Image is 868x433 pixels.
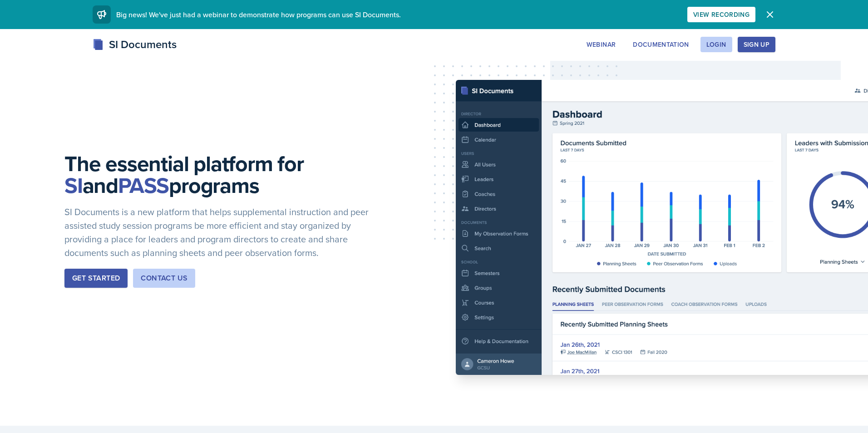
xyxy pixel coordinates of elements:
div: Contact Us [141,273,187,284]
div: Sign Up [744,41,769,48]
button: Webinar [581,37,621,52]
button: Sign Up [738,37,775,52]
button: Get Started [64,269,128,288]
div: SI Documents [93,36,177,53]
span: Big news! We've just had a webinar to demonstrate how programs can use SI Documents. [116,10,401,20]
button: Contact Us [133,269,195,288]
div: Get Started [72,273,120,284]
button: Login [700,37,732,52]
div: Login [706,41,726,48]
div: Webinar [587,41,616,48]
div: View Recording [693,11,750,18]
button: View Recording [687,7,755,22]
div: Documentation [633,41,689,48]
button: Documentation [627,37,695,52]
